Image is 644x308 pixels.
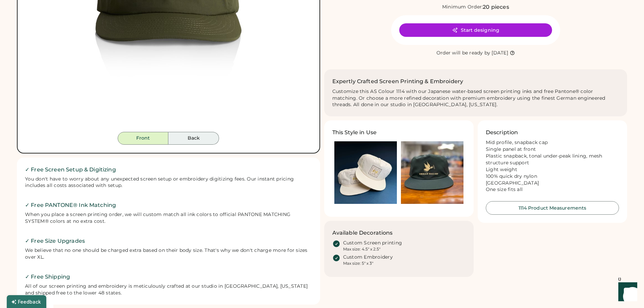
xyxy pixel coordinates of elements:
[25,237,312,245] h2: ✓ Free Size Upgrades
[168,132,219,145] button: Back
[332,77,463,86] h2: Expertly Crafted Screen Printing & Embroidery
[486,201,619,215] button: 1114 Product Measurements
[25,247,312,261] div: We believe that no one should be charged extra based on their body size. That's why we don't char...
[25,283,312,297] div: All of our screen printing and embroidery is meticulously crafted at our studio in [GEOGRAPHIC_DA...
[486,139,619,193] div: Mid profile, snapback cap Single panel at front Plastic snapback, tonal under-peak lining, mesh s...
[25,211,312,225] div: When you place a screen printing order, we will custom match all ink colors to official PANTONE M...
[612,278,641,307] iframe: Front Chat
[332,229,393,237] h3: Available Decorations
[399,23,552,37] button: Start designing
[332,128,377,137] h3: This Style in Use
[25,273,312,281] h2: ✓ Free Shipping
[25,201,312,209] h2: ✓ Free PANTONE® Ink Matching
[442,4,483,10] div: Minimum Order:
[401,141,463,204] img: Olive Green AS Colour 1114 Surf Hat printed with an image of a mallard holding a baguette in its ...
[436,50,491,56] div: Order will be ready by
[343,240,402,246] div: Custom Screen printing
[25,166,312,174] h2: ✓ Free Screen Setup & Digitizing
[343,261,373,266] div: Max size: 5" x 3"
[332,88,619,109] div: Customize this AS Colour 1114 with our Japanese water-based screen printing inks and free Pantone...
[486,128,518,137] h3: Description
[334,141,397,204] img: Ecru color hat with logo printed on a blue background
[343,246,380,252] div: Max size: 4.5" x 2.5"
[343,254,393,261] div: Custom Embroidery
[25,176,312,189] div: You don't have to worry about any unexpected screen setup or embroidery digitizing fees. Our inst...
[118,132,168,145] button: Front
[492,50,508,56] div: [DATE]
[483,3,509,11] div: 20 pieces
